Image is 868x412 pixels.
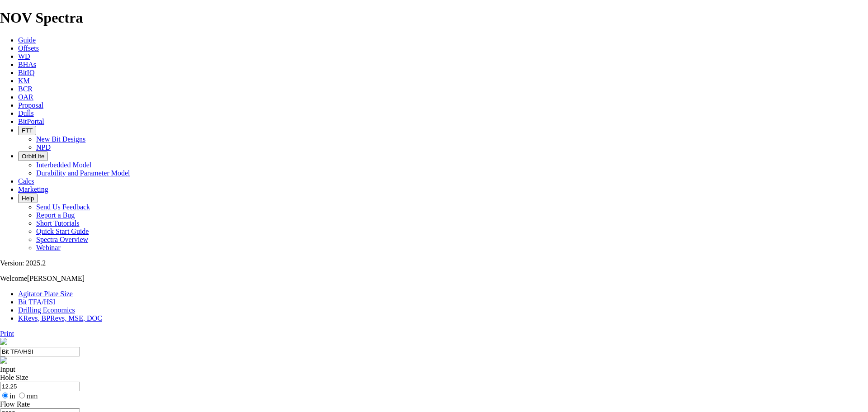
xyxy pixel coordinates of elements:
a: Proposal [18,101,43,109]
a: Send Us Feedback [36,203,90,211]
a: OAR [18,93,33,101]
a: New Bit Designs [36,135,85,143]
a: Dulls [18,109,34,117]
a: Report a Bug [36,211,75,219]
a: WD [18,52,30,60]
a: Offsets [18,44,39,52]
a: BHAs [18,61,36,68]
a: BCR [18,85,33,93]
a: Bit TFA/HSI [18,298,56,306]
span: Help [22,195,34,202]
a: KRevs, BPRevs, MSE, DOC [18,314,102,322]
button: OrbitLite [18,152,48,161]
a: Durability and Parameter Model [36,169,130,177]
a: Agitator Plate Size [18,290,73,298]
a: Spectra Overview [36,236,88,243]
a: BitPortal [18,118,44,125]
a: Quick Start Guide [36,227,89,235]
input: mm [19,393,25,398]
a: BitIQ [18,69,34,76]
a: Drilling Economics [18,306,75,314]
button: Help [18,194,38,203]
span: FTT [22,127,33,134]
span: OrbitLite [22,153,44,160]
a: Marketing [18,185,48,193]
a: Short Tutorials [36,219,80,227]
a: Webinar [36,244,61,251]
button: FTT [18,126,36,135]
a: Guide [18,36,36,44]
a: NPD [36,143,51,151]
span: [PERSON_NAME] [27,275,85,282]
label: mm [17,392,38,400]
input: in [2,393,8,398]
a: Calcs [18,177,34,185]
a: Interbedded Model [36,161,91,169]
a: KM [18,77,30,85]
